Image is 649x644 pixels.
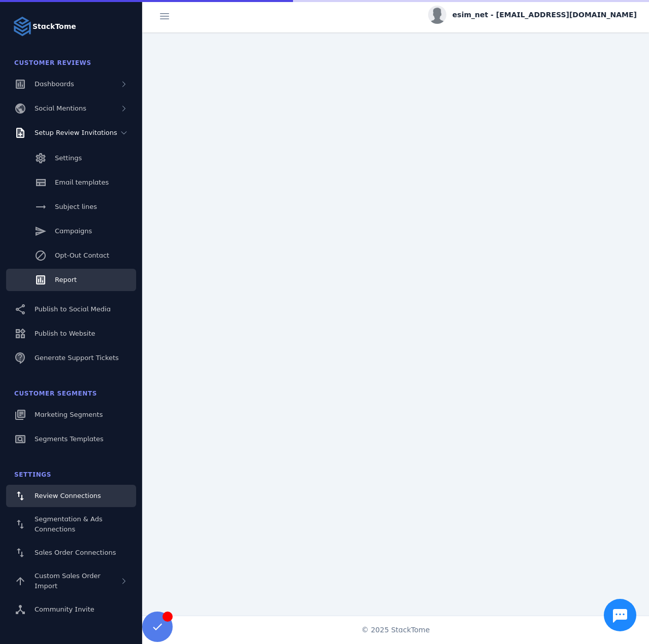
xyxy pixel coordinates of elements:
[6,323,136,345] a: Publish to Website
[452,10,637,20] span: esim_net - [EMAIL_ADDRESS][DOMAIN_NAME]
[6,485,136,507] a: Review Connections
[362,625,430,635] span: © 2025 StackTome
[35,330,95,337] span: Publish to Website
[6,269,136,291] a: Report
[428,6,446,24] img: profile.jpg
[6,196,136,218] a: Subject lines
[6,147,136,169] a: Settings
[428,6,637,24] button: esim_net - [EMAIL_ADDRESS][DOMAIN_NAME]
[35,129,117,136] span: Setup Review Invitations
[35,435,104,443] span: Segments Templates
[14,59,91,66] span: Customer Reviews
[6,220,136,242] a: Campaigns
[55,178,109,186] span: Email templates
[35,104,86,112] span: Social Mentions
[6,347,136,369] a: Generate Support Tickets
[6,298,136,320] a: Publish to Social Media
[6,428,136,450] a: Segments Templates
[14,390,97,397] span: Customer Segments
[55,227,92,235] span: Campaigns
[55,252,109,259] span: Opt-Out Contact
[35,354,119,362] span: Generate Support Tickets
[14,471,51,478] span: Settings
[35,572,101,590] span: Custom Sales Order Import
[55,154,82,162] span: Settings
[6,244,136,267] a: Opt-Out Contact
[35,605,94,613] span: Community Invite
[55,203,97,210] span: Subject lines
[35,411,103,418] span: Marketing Segments
[6,171,136,194] a: Email templates
[55,276,77,283] span: Report
[35,549,116,556] span: Sales Order Connections
[6,598,136,621] a: Community Invite
[6,509,136,540] a: Segmentation & Ads Connections
[12,16,33,37] img: Logo image
[6,404,136,426] a: Marketing Segments
[35,80,74,88] span: Dashboards
[35,305,111,313] span: Publish to Social Media
[6,542,136,564] a: Sales Order Connections
[33,21,76,32] strong: StackTome
[35,515,103,533] span: Segmentation & Ads Connections
[35,492,101,499] span: Review Connections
